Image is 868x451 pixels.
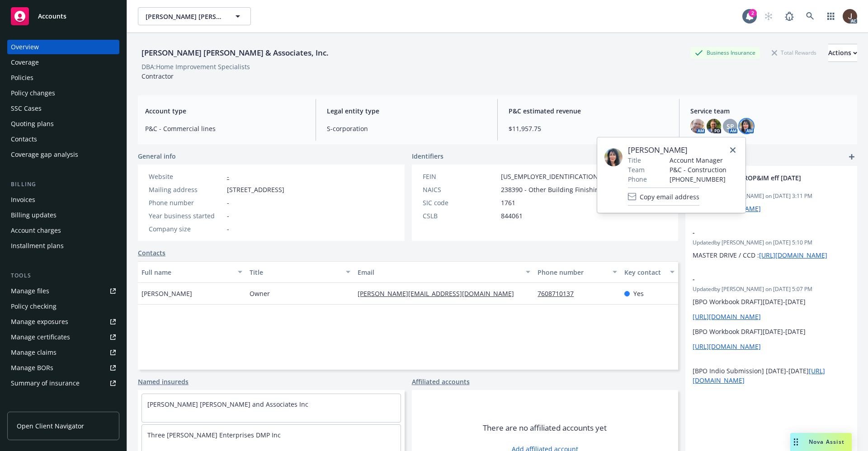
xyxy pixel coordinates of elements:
div: Key contact [624,268,665,277]
div: Manage exposures [11,315,68,329]
span: Account type [145,106,305,116]
span: Account Manager [670,155,726,165]
img: employee photo [604,148,623,166]
a: Overview [7,40,119,54]
div: Manage certificates [11,330,70,344]
span: - [227,224,229,234]
a: Report a Bug [780,7,798,25]
span: [PERSON_NAME] [PERSON_NAME] & Associates, Inc. [146,12,224,21]
div: Invoices [11,193,35,207]
div: Drag to move [790,433,802,451]
div: Policy checking [11,299,57,314]
span: Manage exposures [7,315,119,329]
div: SIC code [423,198,497,207]
a: Contacts [138,248,165,258]
a: Summary of insurance [7,376,119,390]
span: Updated by [PERSON_NAME] on [DATE] 5:10 PM [693,239,850,247]
a: [URL][DOMAIN_NAME] [759,251,827,259]
div: -Updatedby [PERSON_NAME] on [DATE] 5:10 PMMASTER DRIVE / CCD :[URL][DOMAIN_NAME] [685,221,857,267]
span: [US_EMPLOYER_IDENTIFICATION_NUMBER] [501,172,630,181]
span: Updated by [PERSON_NAME] on [DATE] 5:07 PM [693,285,850,293]
img: photo [739,119,754,133]
span: Service team [690,106,850,116]
div: Coverage [11,55,39,70]
span: Team [628,165,645,174]
img: photo [843,9,857,23]
div: Installment plans [11,239,64,253]
span: $11,957.75 [509,124,668,133]
a: Account charges [7,223,119,238]
span: 1761 [501,198,515,207]
div: Manage BORs [11,361,53,375]
a: Policy checking [7,299,119,314]
a: Three [PERSON_NAME] Enterprises DMP Inc [147,431,281,439]
a: Installment plans [7,239,119,253]
p: [BPO Workbook DRAFT][DATE]-[DATE] [693,327,850,336]
div: Mailing address [149,185,223,194]
span: Updated by [PERSON_NAME] on [DATE] 3:11 PM [693,192,850,200]
a: [URL][DOMAIN_NAME] [693,342,761,351]
div: CSLB [423,211,497,221]
div: Overview [11,40,39,54]
div: Account charges [11,223,61,238]
span: General info [138,151,176,161]
span: - [693,228,826,237]
a: Billing updates [7,208,119,222]
button: Email [354,261,534,283]
a: Manage files [7,284,119,298]
a: - [227,172,229,181]
span: 844061 [501,211,523,221]
div: DBA: Home Improvement Specialists [142,62,250,71]
a: Named insureds [138,377,189,386]
div: -Updatedby [PERSON_NAME] on [DATE] 5:07 PM[BPO Workbook DRAFT][DATE]-[DATE][URL][DOMAIN_NAME][BPO... [685,267,857,392]
span: P&C - Construction [670,165,726,174]
button: Key contact [621,261,678,283]
span: S-corporation [327,124,486,133]
span: SP [726,122,734,131]
div: Billing updates [11,208,57,222]
a: Policies [7,70,119,85]
div: [PERSON_NAME] [PERSON_NAME] & Associates, Inc. [138,47,332,59]
div: Phone number [149,198,223,207]
span: P&C estimated revenue [509,106,668,116]
div: FEIN [423,172,497,181]
span: Contractor [142,72,174,80]
a: Switch app [822,7,840,25]
p: MASTER DRIVE / CCD : [693,250,850,260]
a: close [727,145,738,155]
span: 24 25 GL AUTO PROP&IM eff [DATE] renewal proposal [693,173,826,192]
a: Coverage [7,55,119,70]
button: Nova Assist [790,433,852,451]
span: 238390 - Other Building Finishing Contractors [501,185,640,194]
a: Policy changes [7,86,119,100]
span: - [693,274,826,284]
a: Start snowing [759,7,778,25]
div: Business Insurance [690,47,760,58]
button: Actions [828,44,857,62]
span: Legal entity type [327,106,486,116]
span: [PHONE_NUMBER] [670,174,726,184]
a: [PERSON_NAME] [PERSON_NAME] and Associates Inc [147,400,308,409]
div: Actions [828,44,857,61]
p: [BPO Workbook DRAFT][DATE]-[DATE] [693,297,850,306]
div: Tools [7,271,119,280]
span: [PERSON_NAME] [628,145,726,155]
a: SSC Cases [7,101,119,116]
span: Phone [628,174,647,184]
span: Title [628,155,641,165]
div: Year business started [149,211,223,221]
span: Nova Assist [809,438,844,446]
div: Contacts [11,132,37,146]
a: Coverage gap analysis [7,147,119,162]
button: [PERSON_NAME] [PERSON_NAME] & Associates, Inc. [138,7,251,25]
a: Invoices [7,193,119,207]
button: Title [246,261,354,283]
img: photo [690,119,705,133]
a: [URL][DOMAIN_NAME] [693,312,761,321]
div: 24 25 GL AUTO PROP&IM eff [DATE] renewal proposalUpdatedby [PERSON_NAME] on [DATE] 3:11 PM[URL][D... [685,166,857,221]
div: Company size [149,224,223,234]
div: Policy changes [11,86,55,100]
div: Total Rewards [767,47,821,58]
a: [PERSON_NAME][EMAIL_ADDRESS][DOMAIN_NAME] [358,289,521,298]
div: Summary of insurance [11,376,80,390]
